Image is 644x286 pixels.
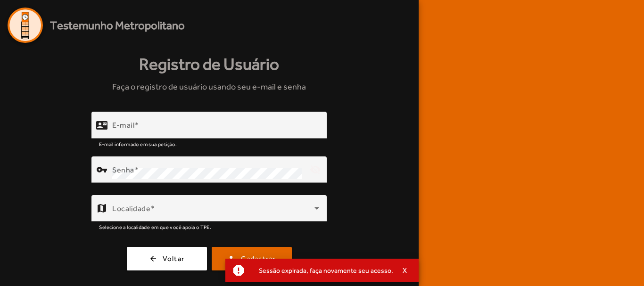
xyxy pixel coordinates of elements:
mat-hint: Selecione a localidade em que você apoia o TPE. [99,221,211,232]
mat-label: Localidade [112,204,150,213]
span: Voltar [163,253,185,264]
mat-label: E-mail [112,121,134,130]
mat-label: Senha [112,165,134,174]
mat-icon: contact_mail [96,120,107,131]
div: Sessão expirada, faça novamente seu acesso. [251,264,393,277]
span: Testemunho Metropolitano [50,17,185,34]
button: Cadastrar [212,247,292,270]
mat-icon: map [96,203,107,214]
mat-icon: visibility_off [305,158,327,181]
strong: Registro de Usuário [139,52,279,77]
mat-icon: report [231,263,246,278]
mat-hint: E-mail informado em sua petição. [99,139,177,149]
span: Faça o registro de usuário usando seu e-mail e senha [112,80,306,93]
span: X [403,266,407,275]
button: Voltar [127,247,207,270]
span: Cadastrar [241,253,275,264]
mat-icon: vpn_key [96,164,107,175]
img: Logo Agenda [8,8,43,43]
